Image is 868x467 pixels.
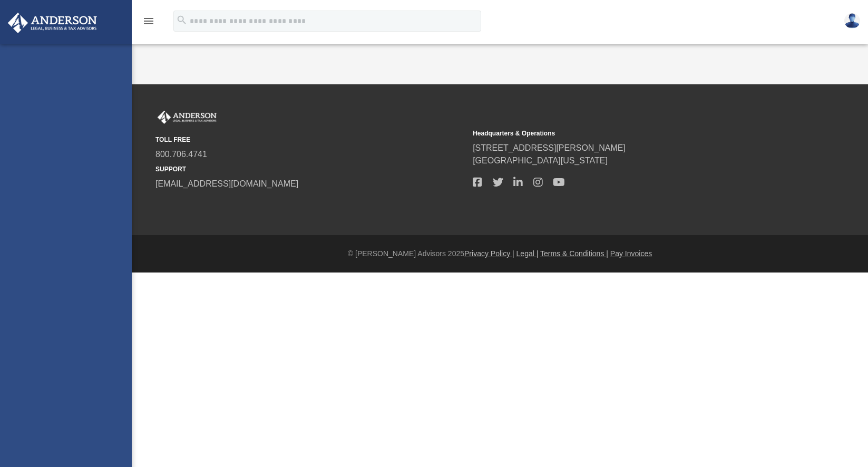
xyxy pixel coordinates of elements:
[5,13,100,33] img: Anderson Advisors Platinum Portal
[844,13,860,28] img: User Pic
[155,179,298,188] a: [EMAIL_ADDRESS][DOMAIN_NAME]
[473,156,608,165] a: [GEOGRAPHIC_DATA][US_STATE]
[540,249,608,258] a: Terms & Conditions |
[155,150,207,159] a: 800.706.4741
[142,15,155,27] i: menu
[142,20,155,27] a: menu
[155,111,219,124] img: Anderson Advisors Platinum Portal
[155,135,465,144] small: TOLL FREE
[610,249,652,258] a: Pay Invoices
[473,143,626,152] a: [STREET_ADDRESS][PERSON_NAME]
[155,164,465,174] small: SUPPORT
[473,129,783,138] small: Headquarters & Operations
[464,249,514,258] a: Privacy Policy |
[176,14,188,26] i: search
[516,249,539,258] a: Legal |
[132,248,868,259] div: © [PERSON_NAME] Advisors 2025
